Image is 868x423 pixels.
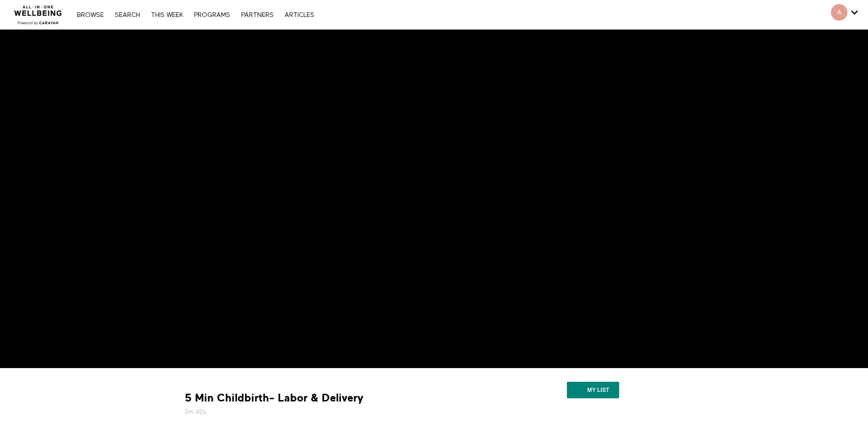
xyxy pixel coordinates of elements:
strong: 5 Min Childbirth- Labor & Delivery [185,391,363,405]
a: PROGRAMS [189,12,235,18]
a: Search [110,12,145,18]
a: PARTNERS [237,12,278,18]
a: ARTICLES [280,12,319,18]
a: Browse [72,12,108,18]
button: My list [567,382,619,398]
a: THIS WEEK [146,12,188,18]
nav: Primary [72,10,318,19]
h5: 2m 42s [185,407,491,417]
